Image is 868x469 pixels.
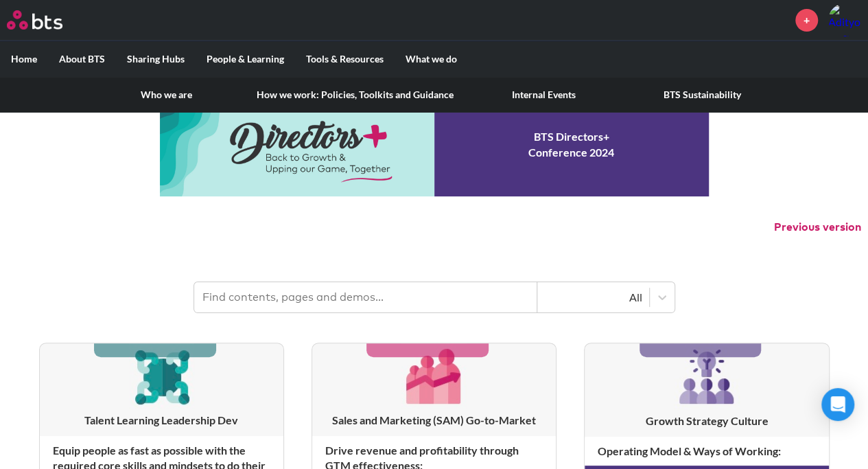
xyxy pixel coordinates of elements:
[774,220,861,235] button: Previous version
[7,10,62,30] img: BTS Logo
[196,41,295,77] label: People & Learning
[194,282,537,312] input: Find contents, pages and demos...
[674,343,740,409] img: [object Object]
[40,413,283,428] h3: Talent Learning Leadership Dev
[160,93,709,196] a: Conference 2024
[129,343,194,409] img: [object Object]
[585,437,828,466] h4: Operating Model & Ways of Working :
[828,3,861,36] a: Profile
[828,3,861,36] img: Adityo Goswami
[312,413,556,428] h3: Sales and Marketing (SAM) Go-to-Market
[544,290,642,305] div: All
[585,413,828,428] h3: Growth Strategy Culture
[48,41,116,77] label: About BTS
[7,10,88,30] a: Go home
[295,41,395,77] label: Tools & Resources
[116,41,196,77] label: Sharing Hubs
[395,41,468,77] label: What we do
[821,388,854,421] div: Open Intercom Messenger
[401,343,467,409] img: [object Object]
[795,9,818,32] a: +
